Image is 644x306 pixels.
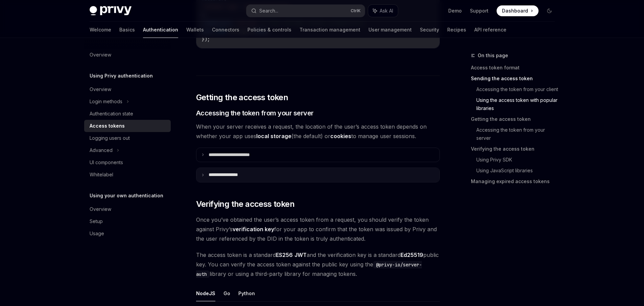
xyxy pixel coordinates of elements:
a: Whitelabel [84,169,171,181]
strong: local storage [256,133,291,139]
a: Getting the access token [471,114,560,125]
a: Setup [84,215,171,227]
span: Once you’ve obtained the user’s access token from a request, you should verify the token against ... [196,215,440,243]
a: Usage [84,227,171,240]
div: Overview [90,205,111,213]
strong: verification key [233,226,274,233]
div: Overview [90,85,111,93]
a: Security [420,22,439,38]
a: Authentication [143,22,178,38]
button: Search...CtrlK [246,5,365,17]
a: Logging users out [84,132,171,144]
a: Demo [448,7,462,14]
div: Advanced [90,146,113,154]
button: NodeJS [196,285,215,301]
a: Overview [84,49,171,61]
a: Managing expired access tokens [471,176,560,187]
a: UI components [84,156,171,169]
a: Policies & controls [247,22,291,38]
code: @privy-io/server-auth [196,261,422,278]
span: The access token is a standard and the verification key is a standard public key. You can verify ... [196,250,440,279]
img: dark logo [90,6,132,16]
div: UI components [90,158,123,167]
a: Dashboard [497,5,539,16]
a: Recipes [447,22,466,38]
a: Authentication state [84,108,171,120]
a: Ed25519 [401,252,423,259]
a: ES256 [276,252,293,259]
div: Overview [90,51,111,59]
a: Overview [84,203,171,215]
span: Getting the access token [196,92,288,103]
span: Dashboard [502,7,528,14]
span: On this page [478,51,508,60]
a: JWT [294,252,307,259]
a: Sending the access token [471,73,560,84]
div: Logging users out [90,134,130,142]
a: API reference [474,22,506,38]
span: Ctrl K [351,8,361,14]
span: Accessing the token from your server [196,108,314,118]
a: Accessing the token from your client [476,84,560,95]
a: Verifying the access token [471,144,560,154]
a: Accessing the token from your server [476,125,560,144]
a: Welcome [90,22,111,38]
div: Usage [90,230,104,238]
div: Search... [259,7,278,15]
button: Go [223,285,230,301]
a: Transaction management [300,22,360,38]
div: Login methods [90,97,122,106]
a: Overview [84,83,171,95]
a: Connectors [212,22,239,38]
a: Access tokens [84,120,171,132]
span: Verifying the access token [196,199,294,210]
button: Toggle dark mode [544,5,555,16]
strong: cookies [330,133,351,139]
a: User management [368,22,412,38]
h5: Using Privy authentication [90,72,153,80]
a: Support [470,7,488,14]
a: Basics [119,22,135,38]
span: }); [202,36,210,42]
button: Ask AI [368,5,398,17]
h5: Using your own authentication [90,192,163,200]
a: Wallets [186,22,204,38]
div: Setup [90,217,103,225]
a: Using JavaScript libraries [476,165,560,176]
span: When your server receives a request, the location of the user’s access token depends on whether y... [196,122,440,141]
a: Using Privy SDK [476,154,560,165]
div: Authentication state [90,110,133,118]
div: Whitelabel [90,171,113,179]
span: Ask AI [380,7,393,14]
a: Using the access token with popular libraries [476,95,560,114]
a: Access token format [471,62,560,73]
button: Python [238,285,255,301]
div: Access tokens [90,122,125,130]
